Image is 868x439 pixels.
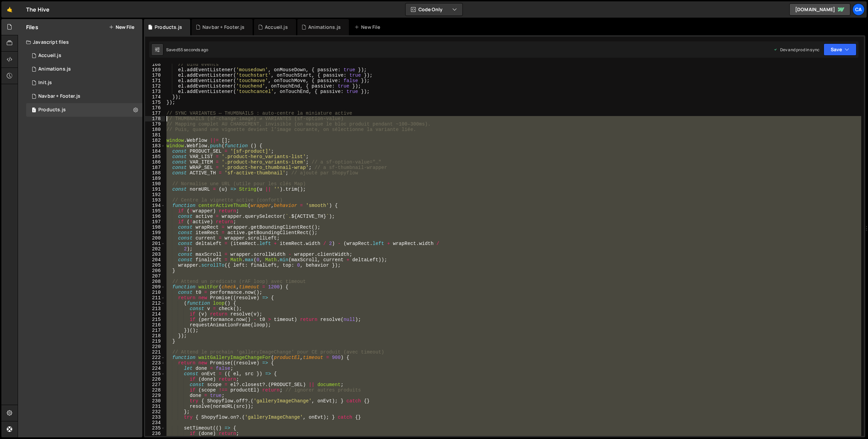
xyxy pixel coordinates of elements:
div: 211 [145,295,165,301]
div: 235 [145,425,165,431]
div: 204 [145,257,165,263]
div: Products.js [38,107,66,113]
div: 193 [145,197,165,203]
div: 236 [145,431,165,436]
div: 233 [145,415,165,420]
div: 223 [145,360,165,366]
div: 217 [145,328,165,333]
div: 189 [145,176,165,181]
button: Code Only [406,3,462,16]
div: 17034/47579.js [26,103,142,117]
div: Saved [166,47,208,53]
div: The Hive [26,5,50,14]
div: 228 [145,387,165,393]
div: 200 [145,235,165,241]
div: 182 [145,138,165,143]
a: Ca [852,3,865,16]
div: New File [354,24,383,31]
div: Animations.js [38,66,71,72]
div: 183 [145,143,165,149]
div: Animations.js [308,24,341,31]
div: 212 [145,301,165,306]
div: 198 [145,225,165,230]
div: 196 [145,214,165,219]
div: 168 [145,62,165,67]
a: 🤙 [1,1,18,18]
div: 222 [145,355,165,360]
div: 186 [145,159,165,165]
div: Accueil.js [265,24,288,31]
div: 191 [145,187,165,192]
div: 226 [145,377,165,382]
button: New File [109,24,134,30]
div: Init.js [38,80,52,86]
div: 218 [145,333,165,339]
div: 199 [145,230,165,235]
div: 224 [145,366,165,371]
div: 177 [145,111,165,116]
div: 205 [145,263,165,268]
div: 190 [145,181,165,187]
div: 203 [145,252,165,257]
div: 17034/47476.js [26,90,142,103]
div: 17034/46803.js [26,76,142,90]
h2: Files [26,23,38,31]
div: 230 [145,398,165,404]
div: 232 [145,409,165,415]
div: 178 [145,116,165,121]
div: 206 [145,268,165,273]
div: 219 [145,339,165,344]
div: 225 [145,371,165,377]
div: 231 [145,404,165,409]
a: [DOMAIN_NAME] [789,3,850,16]
div: Accueil.js [38,53,61,59]
div: Products.js [155,24,182,31]
div: 174 [145,94,165,100]
div: Dev and prod in sync [773,47,820,53]
button: Save [824,43,856,56]
div: 227 [145,382,165,387]
span: 1 [32,108,36,113]
div: 180 [145,127,165,132]
div: 185 [145,154,165,159]
div: 197 [145,219,165,225]
div: 184 [145,149,165,154]
div: 187 [145,165,165,170]
div: 220 [145,344,165,349]
div: 17034/46801.js [26,49,142,62]
div: 194 [145,203,165,208]
div: Navbar + Footer.js [38,93,80,99]
div: Navbar + Footer.js [202,24,244,31]
div: 179 [145,121,165,127]
div: 209 [145,284,165,290]
div: 181 [145,132,165,138]
div: 215 [145,317,165,322]
div: 175 [145,100,165,105]
div: 55 seconds ago [178,47,208,53]
div: 202 [145,246,165,252]
div: 173 [145,89,165,94]
div: 207 [145,273,165,279]
div: 170 [145,73,165,78]
div: 169 [145,67,165,73]
div: 176 [145,105,165,111]
div: 171 [145,78,165,83]
div: 214 [145,311,165,317]
div: 213 [145,306,165,311]
div: 210 [145,290,165,295]
div: Javascript files [18,35,142,49]
div: 229 [145,393,165,398]
div: 17034/46849.js [26,62,142,76]
div: 216 [145,322,165,328]
div: 192 [145,192,165,197]
div: 234 [145,420,165,425]
div: 201 [145,241,165,246]
div: 172 [145,83,165,89]
div: 188 [145,170,165,176]
div: 195 [145,208,165,214]
div: 221 [145,349,165,355]
div: 208 [145,279,165,284]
